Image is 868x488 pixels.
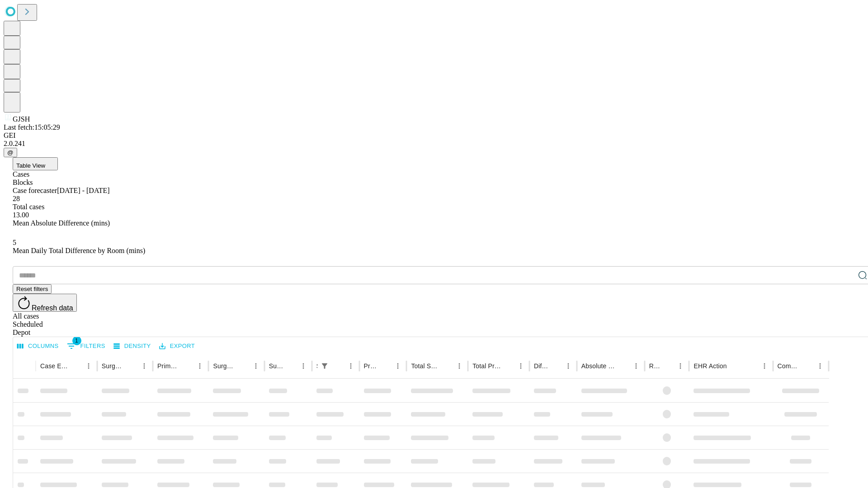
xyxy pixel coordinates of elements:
div: Surgeon Name [102,362,124,370]
button: Sort [181,360,193,372]
div: Surgery Date [269,362,283,370]
button: Table View [13,157,58,170]
span: Table View [16,162,45,169]
button: Sort [237,360,250,372]
button: Select columns [15,339,61,353]
button: Menu [344,360,357,372]
button: Sort [284,360,297,372]
div: Surgery Name [213,362,236,370]
button: Menu [250,360,262,372]
button: Sort [502,360,514,372]
div: EHR Action [693,362,726,370]
span: 5 [13,239,16,246]
span: Last fetch: 15:05:29 [4,123,60,131]
button: Menu [562,360,575,372]
div: Total Predicted Duration [472,362,501,370]
div: 2.0.241 [4,140,864,148]
span: Total cases [13,203,44,211]
span: Reset filters [16,286,48,292]
button: Menu [297,360,310,372]
div: GEI [4,131,864,140]
button: Menu [392,360,404,372]
span: Refresh data [32,304,73,312]
button: Export [157,339,197,353]
span: @ [7,149,14,156]
button: Refresh data [13,294,77,312]
button: Menu [82,360,95,372]
span: 1 [72,336,81,345]
button: Density [111,339,153,353]
span: Case forecaster [13,187,57,194]
div: Comments [778,362,800,370]
button: Sort [379,360,392,372]
div: Total Scheduled Duration [411,362,439,370]
button: Menu [453,360,466,372]
div: Case Epic Id [40,362,69,370]
button: @ [4,148,17,157]
button: Show filters [318,360,331,372]
button: Sort [125,360,138,372]
button: Sort [617,360,630,372]
button: Menu [758,360,771,372]
div: 1 active filter [318,360,331,372]
div: Scheduled In Room Duration [316,362,317,370]
span: [DATE] - [DATE] [57,187,109,194]
button: Sort [661,360,674,372]
button: Menu [193,360,206,372]
button: Sort [728,360,741,372]
button: Sort [549,360,562,372]
button: Menu [514,360,527,372]
button: Sort [801,360,814,372]
span: Mean Absolute Difference (mins) [13,219,110,227]
button: Sort [440,360,453,372]
div: Primary Service [157,362,180,370]
button: Reset filters [13,284,52,294]
div: Predicted In Room Duration [364,362,378,370]
div: Resolved in EHR [649,362,661,370]
span: 13.00 [13,211,29,219]
span: GJSH [13,115,30,123]
div: Absolute Difference [581,362,616,370]
span: Mean Daily Total Difference by Room (mins) [13,247,145,254]
button: Menu [138,360,151,372]
button: Show filters [65,339,108,353]
button: Menu [674,360,687,372]
button: Sort [70,360,82,372]
button: Sort [332,360,344,372]
button: Menu [630,360,642,372]
span: 28 [13,195,20,202]
div: Difference [534,362,548,370]
button: Menu [814,360,826,372]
